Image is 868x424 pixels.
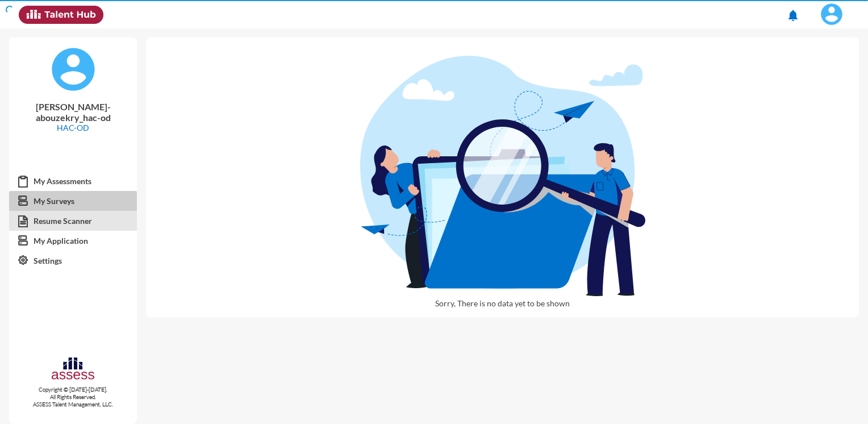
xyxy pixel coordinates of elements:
img: default%20profile%20image.svg [51,47,96,92]
p: Copyright © [DATE]-[DATE]. All Rights Reserved. ASSESS Talent Management, LLC. [9,386,137,408]
p: Sorry, There is no data yet to be shown [360,298,645,317]
img: assesscompany-logo.png [51,356,95,384]
a: My Surveys [9,191,137,211]
a: My Assessments [9,171,137,192]
p: [PERSON_NAME]-abouzekry_hac-od [18,101,128,123]
a: Settings [9,251,137,271]
a: My Application [9,231,137,251]
mat-icon: notifications [786,9,800,22]
a: Resume Scanner [9,211,137,231]
p: HAC-OD [18,123,128,132]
